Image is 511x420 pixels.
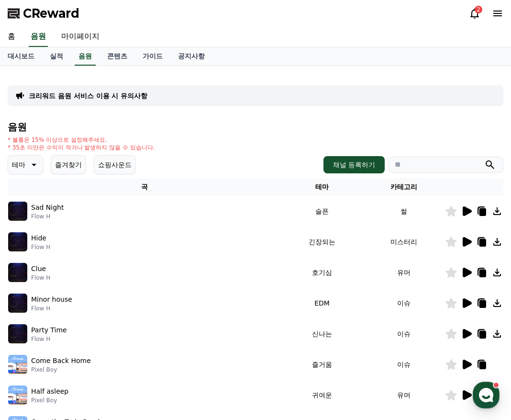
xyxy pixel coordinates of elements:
th: 곡 [8,178,281,196]
img: music [8,294,27,313]
p: Pixel Boy [31,366,91,374]
img: music [8,355,27,374]
span: 설정 [148,318,159,326]
td: 이슈 [363,288,445,318]
a: 2 [469,8,480,19]
img: music [8,202,27,221]
a: 가이드 [135,47,170,66]
td: 미스터리 [363,227,445,257]
a: 공지사항 [170,47,212,66]
p: 테마 [12,158,25,171]
h4: 음원 [8,122,503,132]
th: 카테고리 [363,178,445,196]
td: 썰 [363,196,445,227]
p: Flow H [31,213,64,220]
a: CReward [8,6,79,21]
a: 홈 [3,304,63,328]
td: 귀여운 [281,380,363,410]
button: 테마 [8,155,43,174]
img: music [8,232,27,251]
td: EDM [281,288,363,318]
td: 긴장되는 [281,227,363,257]
td: 신나는 [281,318,363,349]
td: 이슈 [363,318,445,349]
img: music [8,386,27,405]
p: Flow H [31,305,72,312]
td: 슬픈 [281,196,363,227]
p: Flow H [31,335,67,343]
img: music [8,263,27,282]
td: 호기심 [281,257,363,288]
div: 2 [475,6,482,13]
span: 홈 [30,318,36,326]
td: 이슈 [363,349,445,380]
span: 대화 [88,318,99,326]
p: Sad Night [31,203,64,213]
p: Half asleep [31,386,68,397]
p: Clue [31,264,46,274]
button: 채널 등록하기 [323,156,385,173]
p: Come Back Home [31,356,91,366]
p: Hide [31,233,46,243]
th: 테마 [281,178,363,196]
button: 즐겨찾기 [51,155,86,174]
a: 음원 [29,27,48,47]
a: 음원 [75,47,96,66]
button: 쇼핑사운드 [94,155,136,174]
a: 크리워드 음원 서비스 이용 시 유의사항 [29,91,147,101]
a: 대화 [63,304,123,328]
p: Minor house [31,295,72,305]
p: Pixel Boy [31,397,68,404]
span: CReward [23,6,79,21]
a: 마이페이지 [54,27,107,47]
td: 유머 [363,257,445,288]
a: 설정 [123,304,184,328]
td: 즐거움 [281,349,363,380]
p: Flow H [31,274,50,282]
td: 유머 [363,380,445,410]
p: * 볼륨은 15% 이상으로 설정해주세요. [8,136,155,144]
p: * 35초 미만은 수익이 적거나 발생하지 않을 수 있습니다. [8,144,155,151]
a: 실적 [42,47,71,66]
p: Party Time [31,325,67,335]
p: Flow H [31,243,50,251]
a: 콘텐츠 [100,47,135,66]
img: music [8,324,27,343]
